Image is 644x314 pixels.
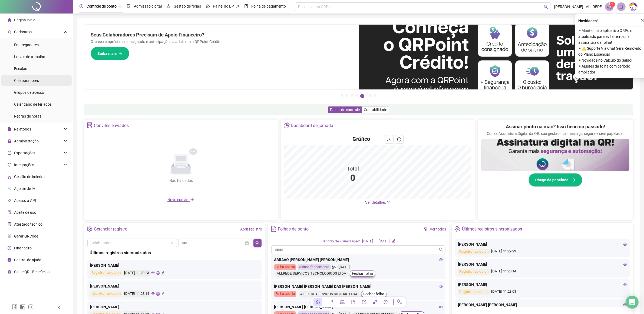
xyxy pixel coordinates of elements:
span: pushpin [236,5,239,8]
span: Saiba mais [97,51,117,56]
div: [PERSON_NAME] [90,262,259,268]
span: home [8,18,11,22]
span: eye [439,305,443,309]
span: edit [392,239,395,243]
div: Folha aberta [274,264,296,270]
span: Escalas [14,66,27,71]
div: Open Intercom Messenger [626,296,639,309]
div: [PERSON_NAME] [458,282,627,288]
div: [PERSON_NAME] [PERSON_NAME] [458,302,627,308]
span: Gestão de holerites [14,175,46,179]
button: 1 [341,94,344,97]
span: book [329,300,334,304]
span: home [316,300,320,304]
span: Ver detalhes [365,200,386,205]
button: 3 [351,94,353,97]
span: Gerar QRCode [14,234,38,238]
span: eye [151,271,155,275]
span: Novidades ! [578,18,598,24]
span: file-done [127,4,131,8]
div: Registro rápido on [458,289,490,295]
span: laptop [340,300,345,304]
button: 6 [369,94,372,97]
div: [PERSON_NAME] [90,304,259,310]
span: Gestão de férias [174,4,201,8]
div: [DATE] 11:28:14 [458,269,627,275]
a: Abrir registro [240,227,262,231]
div: Registro rápido on [458,249,490,255]
span: notification [607,4,612,9]
span: edit [161,271,165,275]
span: instagram [28,304,34,310]
span: clock-circle [80,4,83,8]
span: export [8,151,11,155]
h4: Gráfico [352,135,370,143]
span: sun [167,4,170,8]
span: apartment [8,175,11,179]
div: [PERSON_NAME] [PERSON_NAME] [274,304,443,310]
span: global [156,271,160,275]
button: 4 [355,94,358,97]
div: Registro rápido on [90,270,122,276]
div: Convites enviados [94,121,129,130]
span: Controle de ponto [87,4,117,8]
span: send [332,264,336,270]
span: dollar [8,246,11,250]
span: pie-chart [284,122,289,128]
span: Integrações [14,163,34,167]
span: Calendário de feriados [14,102,52,106]
span: Clube QR - Beneficios [14,270,49,274]
img: banner%2F11e687cd-1386-4cbd-b13b-7bd81425532d.png [359,25,633,89]
span: down [387,200,391,204]
div: ABRAAO [PERSON_NAME] [PERSON_NAME] [274,257,443,263]
span: linkedin [20,304,25,310]
span: arrow-right [572,178,576,182]
span: [PERSON_NAME] - ALLREDE [554,4,602,10]
div: Folhas de ponto [278,225,309,234]
span: file [8,127,11,131]
span: Contabilidade [364,108,387,112]
div: Dashboard de jornada [291,121,333,130]
div: Registro rápido on [90,290,122,297]
div: Últimos registros sincronizados [90,249,259,256]
span: Agente de IA [14,186,35,191]
span: Acesso à API [14,198,36,203]
span: audit [8,211,11,214]
span: Relatórios [14,127,31,131]
div: Últimos registros sincronizados [462,225,522,234]
span: facebook [12,304,17,310]
div: Não há dados [156,178,206,183]
span: arrow-right [119,52,123,55]
span: 1 [612,2,613,6]
span: Administração [14,139,39,143]
span: file [351,300,355,304]
div: Período de visualização: [321,239,360,244]
span: Fechar folha [352,270,373,276]
span: eye [623,303,627,307]
span: search [544,5,548,9]
p: Ofereça empréstimo consignado e antecipação salarial com o QRPoint Crédito. [91,39,352,45]
span: api [8,199,11,202]
h2: Seus Colaboradores Precisam de Apoio Financeiro? [91,31,352,39]
span: solution [87,122,93,128]
span: export [362,300,366,304]
button: 7 [374,94,377,97]
div: [DATE] 11:28:14 [123,290,150,297]
span: Colaboradores [14,78,39,83]
span: Exportações [14,151,35,155]
div: [DATE] 11:29:23 [123,270,150,276]
div: [PERSON_NAME] [458,261,627,267]
div: [DATE] [337,264,351,270]
span: Regras de horas [14,114,41,118]
p: Com a Assinatura Digital da QR, sua gestão fica mais ágil, segura e sem papelada. [487,131,624,136]
button: Fechar folha [350,270,375,277]
span: left [57,306,61,309]
span: lock [8,139,11,143]
span: edit [161,292,165,295]
div: [DATE] 11:28:03 [458,289,627,295]
a: Ver detalhes down [365,200,391,205]
div: Registro rápido on [458,269,490,275]
div: Gerenciar registro [94,225,127,234]
span: qrcode [8,234,11,238]
span: dashboard [206,4,210,8]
